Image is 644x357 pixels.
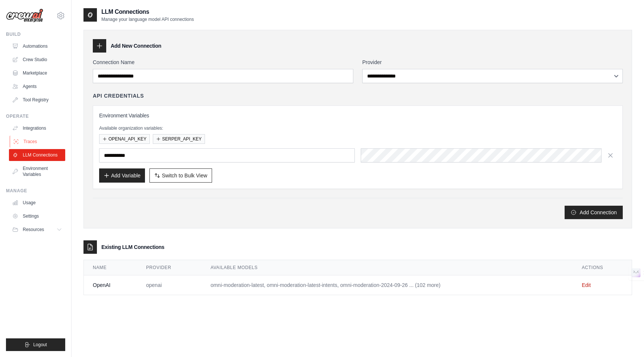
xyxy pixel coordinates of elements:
[6,9,43,23] img: Logo
[10,136,66,148] a: Traces
[6,188,65,194] div: Manage
[9,149,65,161] a: LLM Connections
[101,7,194,16] h2: LLM Connections
[9,162,65,180] a: Environment Variables
[9,210,65,222] a: Settings
[9,54,65,66] a: Crew Studio
[23,227,44,233] span: Resources
[99,125,616,131] p: Available organization variables:
[9,94,65,106] a: Tool Registry
[153,134,205,144] button: SERPER_API_KEY
[149,168,212,183] button: Switch to Bulk View
[137,275,202,295] td: openai
[573,260,632,275] th: Actions
[162,172,207,179] span: Switch to Bulk View
[6,31,65,37] div: Build
[93,59,353,66] label: Connection Name
[202,275,573,295] td: omni-moderation-latest, omni-moderation-latest-intents, omni-moderation-2024-09-26 ... (102 more)
[137,260,202,275] th: Provider
[99,134,150,144] button: OPENAI_API_KEY
[9,122,65,134] a: Integrations
[84,275,137,295] td: OpenAI
[9,197,65,209] a: Usage
[565,206,623,219] button: Add Connection
[111,42,161,50] h3: Add New Connection
[101,16,194,22] p: Manage your language model API connections
[6,113,65,119] div: Operate
[93,92,144,99] h4: API Credentials
[582,282,591,288] a: Edit
[84,260,137,275] th: Name
[33,342,47,348] span: Logout
[9,67,65,79] a: Marketplace
[99,168,145,183] button: Add Variable
[9,224,65,236] button: Resources
[99,112,616,119] h3: Environment Variables
[202,260,573,275] th: Available Models
[362,59,623,66] label: Provider
[101,243,164,251] h3: Existing LLM Connections
[6,338,65,351] button: Logout
[9,80,65,92] a: Agents
[9,40,65,52] a: Automations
